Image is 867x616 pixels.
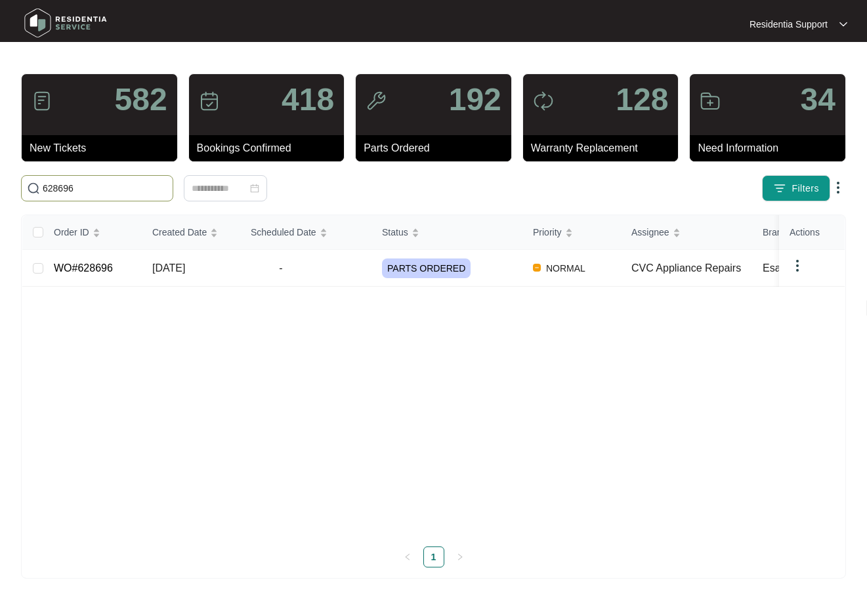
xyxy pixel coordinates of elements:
[364,140,511,156] p: Parts Ordered
[30,140,177,156] p: New Tickets
[251,225,316,239] span: Scheduled Date
[366,91,387,112] img: icon
[522,215,621,250] th: Priority
[773,182,786,195] img: filter icon
[763,225,787,239] span: Brand
[456,553,464,561] span: right
[533,264,541,272] img: Vercel Logo
[424,547,444,567] a: 1
[750,18,828,31] p: Residentia Support
[371,215,522,250] th: Status
[115,84,167,115] p: 582
[779,215,845,250] th: Actions
[631,225,669,239] span: Assignee
[533,225,562,239] span: Priority
[631,260,752,276] div: CVC Appliance Repairs
[43,215,142,250] th: Order ID
[152,225,207,239] span: Created Date
[801,84,835,115] p: 34
[449,84,501,115] p: 192
[20,3,112,43] img: residentia service logo
[616,84,668,115] p: 128
[700,91,721,112] img: icon
[790,258,805,274] img: dropdown arrow
[251,260,311,276] span: -
[541,260,591,276] span: NORMAL
[32,91,53,112] img: icon
[423,546,444,567] li: 1
[282,84,334,115] p: 418
[240,215,371,250] th: Scheduled Date
[839,21,847,28] img: dropdown arrow
[752,215,818,250] th: Brand
[382,258,471,278] span: PARTS ORDERED
[397,546,418,567] li: Previous Page
[762,175,830,201] button: filter iconFilters
[830,180,846,195] img: dropdown arrow
[450,546,471,567] li: Next Page
[450,546,471,567] button: right
[621,215,752,250] th: Assignee
[792,182,819,195] span: Filters
[698,140,845,156] p: Need Information
[199,91,220,112] img: icon
[382,225,408,239] span: Status
[404,553,412,561] span: left
[197,140,345,156] p: Bookings Confirmed
[152,262,185,274] span: [DATE]
[54,262,113,274] a: WO#628696
[533,91,554,112] img: icon
[397,546,418,567] button: left
[54,225,89,239] span: Order ID
[27,182,40,195] img: search-icon
[531,140,679,156] p: Warranty Replacement
[43,181,167,195] input: Search by Order Id, Assignee Name, Customer Name, Brand and Model
[763,262,792,274] span: Esatto
[142,215,240,250] th: Created Date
